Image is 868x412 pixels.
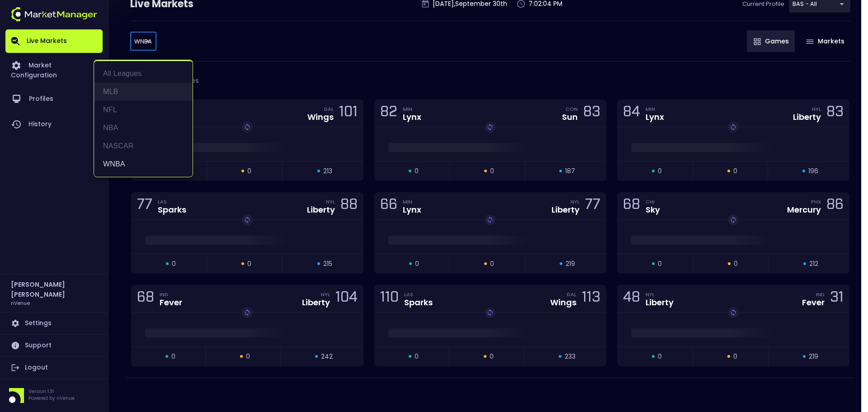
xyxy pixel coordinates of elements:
li: NBA [94,119,193,137]
li: NASCAR [94,137,193,155]
li: WNBA [94,155,193,173]
li: All Leagues [94,65,193,83]
li: MLB [94,83,193,101]
li: NFL [94,101,193,119]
